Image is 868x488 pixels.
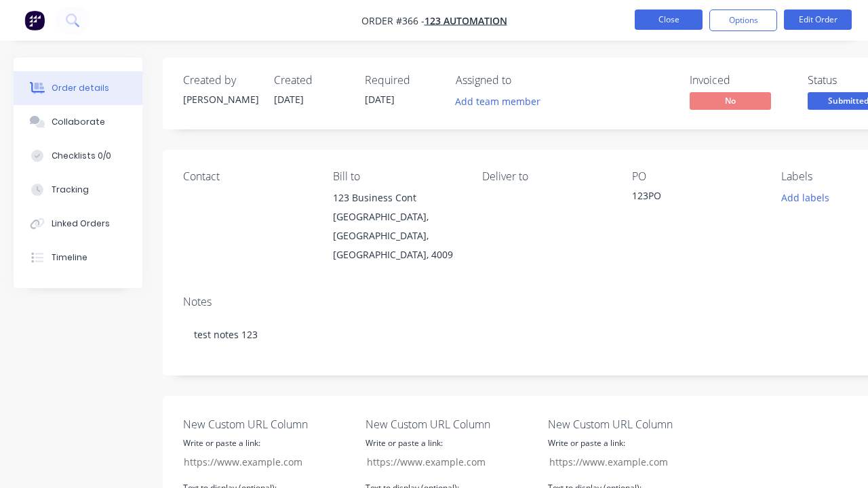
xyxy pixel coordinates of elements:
div: Deliver to [482,170,610,183]
div: [GEOGRAPHIC_DATA], [GEOGRAPHIC_DATA], [GEOGRAPHIC_DATA], 4009 [333,207,461,264]
div: Checklists 0/0 [52,150,111,162]
a: 123 Automation [425,14,507,27]
button: Add labels [774,188,836,207]
div: [PERSON_NAME] [183,92,258,106]
div: Collaborate [52,116,105,128]
div: Invoiced [690,74,791,87]
span: [DATE] [365,93,395,106]
div: Required [365,74,439,87]
div: 123 Business Cont [333,188,461,207]
button: Linked Orders [14,207,142,241]
label: New Custom URL Column [183,416,353,432]
span: No [690,92,771,109]
div: 123PO [632,188,760,207]
label: Write or paste a link: [366,437,443,449]
label: New Custom URL Column [548,416,717,432]
label: Write or paste a link: [548,437,625,449]
div: Contact [183,170,311,183]
label: New Custom URL Column [366,416,535,432]
label: Write or paste a link: [183,437,260,449]
input: https://www.example.com [176,451,338,472]
div: Bill to [333,170,461,183]
button: Add team member [456,92,548,110]
button: Checklists 0/0 [14,139,142,173]
div: 123 Business Cont[GEOGRAPHIC_DATA], [GEOGRAPHIC_DATA], [GEOGRAPHIC_DATA], 4009 [333,188,461,264]
button: Tracking [14,173,142,207]
button: Edit Order [784,9,852,30]
span: [DATE] [274,93,304,106]
button: Add team member [448,92,548,110]
div: Assigned to [456,74,591,87]
div: Linked Orders [52,218,110,230]
button: Timeline [14,241,142,274]
button: Close [635,9,703,30]
button: Collaborate [14,105,142,139]
div: Created [274,74,349,87]
div: Created by [183,74,258,87]
input: https://www.example.com [542,451,703,472]
img: Factory [24,10,45,30]
input: https://www.example.com [359,451,521,472]
button: Options [709,9,777,31]
div: PO [632,170,760,183]
button: Order details [14,71,142,105]
div: Order details [52,82,109,94]
div: Timeline [52,251,87,264]
span: Order #366 - [361,14,425,27]
div: Tracking [52,184,89,196]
